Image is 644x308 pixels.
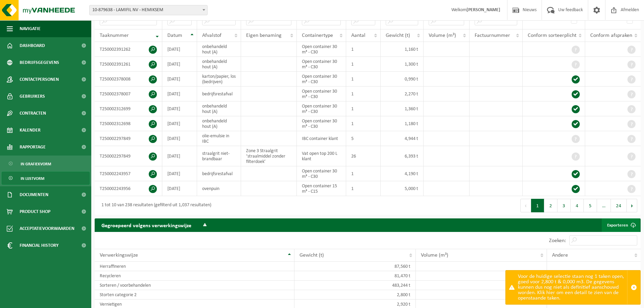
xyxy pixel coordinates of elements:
[584,199,597,212] button: 5
[381,101,424,116] td: 1,360 t
[467,7,500,13] strong: [PERSON_NAME]
[297,131,346,146] td: IBC container klant
[21,158,51,170] span: In grafiekvorm
[2,157,90,170] a: In grafiekvorm
[302,33,333,38] span: Containertype
[162,87,197,101] td: [DATE]
[98,199,211,212] div: 1 tot 10 van 238 resultaten (gefilterd uit 1,037 resultaten)
[531,199,544,212] button: 1
[386,33,410,38] span: Gewicht (t)
[197,42,241,57] td: onbehandeld hout (A)
[162,166,197,181] td: [DATE]
[95,181,162,196] td: T250002243956
[381,116,424,131] td: 1,180 t
[346,42,380,57] td: 1
[294,290,416,300] td: 2,800 t
[20,186,48,203] span: Documenten
[381,166,424,181] td: 4,190 t
[95,271,294,281] td: Recycleren
[346,181,380,196] td: 1
[294,281,416,290] td: 483,244 t
[95,262,294,271] td: Herraffineren
[197,101,241,116] td: onbehandeld hout (A)
[20,88,45,105] span: Gebruikers
[20,203,50,220] span: Product Shop
[95,131,162,146] td: T250002297849
[416,281,547,290] td: 75,000 m3
[297,166,346,181] td: Open container 30 m³ - C30
[381,42,424,57] td: 1,160 t
[95,101,162,116] td: T250002312699
[381,57,424,72] td: 1,300 t
[549,238,566,243] label: Zoeken:
[381,72,424,87] td: 0,990 t
[381,146,424,166] td: 6,393 t
[95,57,162,72] td: T250002391261
[20,20,41,37] span: Navigatie
[95,42,162,57] td: T250002391262
[162,72,197,87] td: [DATE]
[197,166,241,181] td: bedrijfsrestafval
[346,146,380,166] td: 26
[346,116,380,131] td: 1
[346,166,380,181] td: 1
[571,199,584,212] button: 4
[21,172,44,185] span: In lijstvorm
[611,199,627,212] button: 24
[346,131,380,146] td: 5
[297,87,346,101] td: Open container 30 m³ - C30
[421,253,448,258] span: Volume (m³)
[297,57,346,72] td: Open container 30 m³ - C30
[416,271,547,281] td: 460,000 m3
[300,253,324,258] span: Gewicht (t)
[20,105,46,122] span: Contracten
[95,87,162,101] td: T250002378007
[95,72,162,87] td: T250002378008
[95,146,162,166] td: T250002297849
[246,33,282,38] span: Eigen benaming
[297,72,346,87] td: Open container 30 m³ - C30
[475,33,510,38] span: Factuurnummer
[162,181,197,196] td: [DATE]
[381,87,424,101] td: 2,270 t
[95,281,294,290] td: Sorteren / voorbehandelen
[167,33,182,38] span: Datum
[197,131,241,146] td: olie-emulsie in IBC
[294,262,416,271] td: 87,560 t
[95,116,162,131] td: T250002312698
[429,33,456,38] span: Volume (m³)
[197,87,241,101] td: bedrijfsrestafval
[95,290,294,300] td: Storten categorie 2
[297,116,346,131] td: Open container 30 m³ - C30
[162,146,197,166] td: [DATE]
[381,181,424,196] td: 5,000 t
[162,101,197,116] td: [DATE]
[346,101,380,116] td: 1
[100,33,129,38] span: Taaknummer
[162,42,197,57] td: [DATE]
[20,237,58,254] span: Financial History
[162,57,197,72] td: [DATE]
[197,72,241,87] td: karton/papier, los (bedrijven)
[197,181,241,196] td: ovenpuin
[557,199,571,212] button: 3
[602,218,640,232] a: Exporteren
[95,218,198,232] h2: Gegroepeerd volgens verwerkingswijze
[351,33,365,38] span: Aantal
[297,146,346,166] td: Vat open top 200 L klant
[100,253,138,258] span: Verwerkingswijze
[197,146,241,166] td: straalgrit niet-brandbaar
[520,199,531,212] button: Previous
[89,5,208,15] span: 10-879638 - LAMIFIL NV - HEMIKSEM
[241,146,297,166] td: Zone 3 Straalgrit ‘straalmiddel zonder filterdoek’
[528,33,576,38] span: Conform sorteerplicht
[202,33,221,38] span: Afvalstof
[381,131,424,146] td: 4,944 t
[162,116,197,131] td: [DATE]
[544,199,557,212] button: 2
[297,101,346,116] td: Open container 30 m³ - C30
[597,199,611,212] span: …
[20,54,59,71] span: Bedrijfsgegevens
[297,181,346,196] td: Open container 15 m³ - C15
[552,253,568,258] span: Andere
